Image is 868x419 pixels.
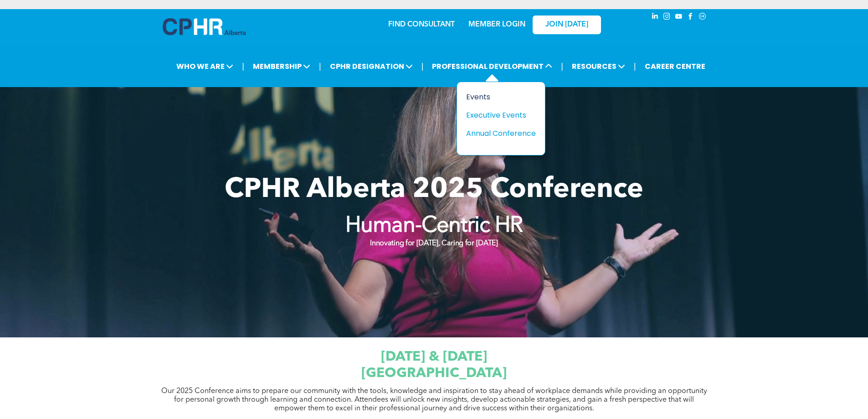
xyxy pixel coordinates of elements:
[545,21,588,29] span: JOIN [DATE]
[468,21,525,28] a: MEMBER LOGIN
[466,109,529,121] div: Executive Events
[634,57,636,76] li: |
[388,21,455,28] a: FIND CONSULTANT
[370,240,498,247] strong: Innovating for [DATE], Caring for [DATE]
[466,109,536,121] a: Executive Events
[642,58,708,75] a: CAREER CENTRE
[650,11,660,24] a: linkedin
[163,18,246,35] img: A blue and white logo for cp alberta
[466,128,536,139] a: Annual Conference
[361,367,507,380] span: [GEOGRAPHIC_DATA]
[561,57,563,76] li: |
[174,58,236,75] span: WHO WE ARE
[421,57,424,76] li: |
[662,11,672,24] a: instagram
[466,91,536,103] a: Events
[161,388,707,412] span: Our 2025 Conference aims to prepare our community with the tools, knowledge and inspiration to st...
[327,58,416,75] span: CPHR DESIGNATION
[381,350,487,364] span: [DATE] & [DATE]
[533,16,601,34] a: JOIN [DATE]
[698,11,708,24] a: Social network
[674,11,684,24] a: youtube
[345,215,523,237] strong: Human-Centric HR
[466,91,529,103] div: Events
[242,57,244,76] li: |
[466,128,529,139] div: Annual Conference
[569,58,628,75] span: RESOURCES
[429,58,555,75] span: PROFESSIONAL DEVELOPMENT
[686,11,696,24] a: facebook
[319,57,321,76] li: |
[250,58,313,75] span: MEMBERSHIP
[225,176,643,204] span: CPHR Alberta 2025 Conference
